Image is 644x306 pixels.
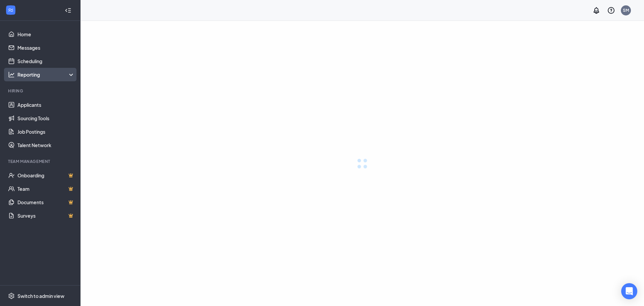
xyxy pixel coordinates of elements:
a: Sourcing Tools [17,112,75,125]
div: Reporting [17,71,75,78]
a: Scheduling [17,54,75,68]
div: Switch to admin view [17,293,64,299]
div: Hiring [8,88,73,94]
svg: Notifications [592,6,600,14]
a: TeamCrown [17,182,75,195]
a: Home [17,28,75,41]
svg: Analysis [8,71,15,78]
a: Talent Network [17,138,75,152]
div: SM [623,7,629,13]
svg: WorkstreamLogo [7,7,14,13]
a: SurveysCrown [17,209,75,222]
div: Team Management [8,159,73,164]
a: DocumentsCrown [17,195,75,209]
svg: QuestionInfo [607,6,615,14]
a: OnboardingCrown [17,169,75,182]
svg: Collapse [65,7,71,14]
div: Open Intercom Messenger [621,283,637,299]
a: Applicants [17,98,75,112]
a: Job Postings [17,125,75,138]
svg: Settings [8,293,15,299]
a: Messages [17,41,75,54]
